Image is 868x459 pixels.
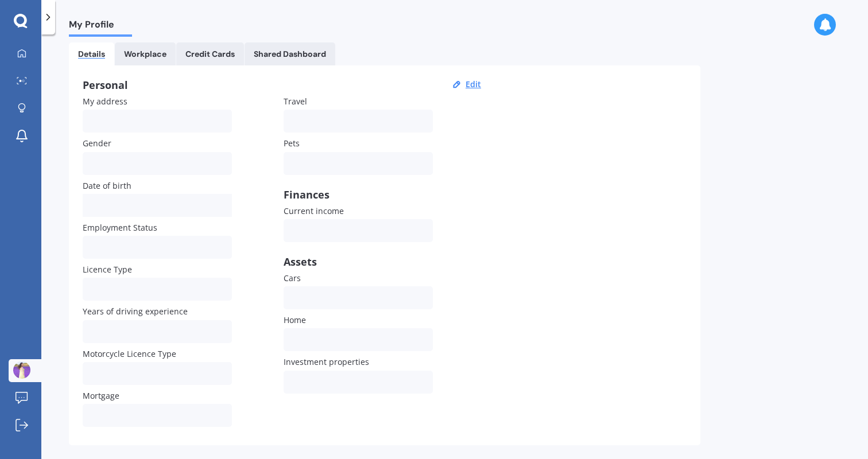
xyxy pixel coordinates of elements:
div: Personal [83,79,485,91]
span: Gender [83,138,111,149]
div: Details [78,49,105,59]
span: Investment properties [284,357,369,368]
a: Shared Dashboard [245,42,335,65]
span: Licence Type [83,264,132,275]
span: Date of birth [83,180,131,191]
div: Assets [284,256,433,267]
a: Workplace [115,42,176,65]
a: Credit Cards [176,42,244,65]
div: Workplace [124,49,166,59]
span: Motorcycle Licence Type [83,348,176,359]
span: Pets [284,138,300,149]
a: Details [69,42,114,65]
div: Credit Cards [185,49,235,59]
span: Employment Status [83,222,157,233]
span: My address [83,96,127,107]
div: Finances [284,189,433,200]
button: Edit [462,79,485,90]
span: Travel [284,96,307,107]
span: My Profile [69,19,132,34]
div: Shared Dashboard [254,49,326,59]
span: Years of driving experience [83,306,188,317]
span: Mortgage [83,390,119,401]
span: Home [284,314,306,325]
span: Cars [284,273,301,283]
span: Current income [284,205,344,216]
img: ACg8ocLpqQiZUEQQHolN6f6tzTB-AepJFfCnS0miwyXDcrhvhnuAc4DB=s96-c [13,361,30,379]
